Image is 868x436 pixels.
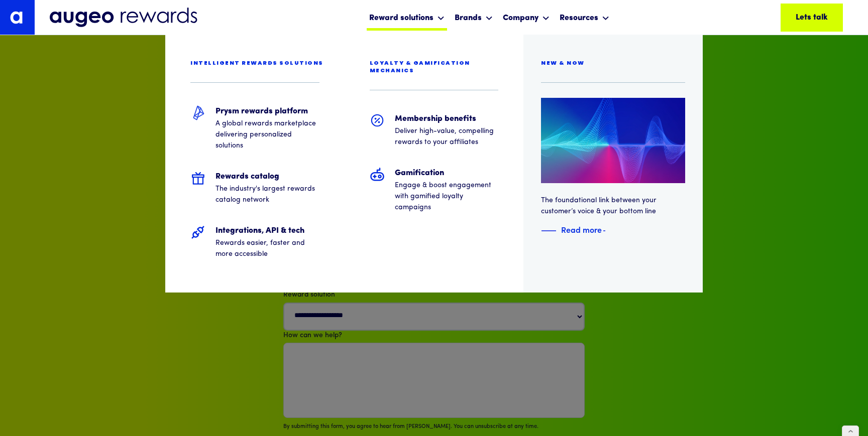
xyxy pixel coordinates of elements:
p: Rewards easier, faster and more accessible [215,238,319,260]
div: New & now [541,60,585,67]
div: Reward solutions [367,4,447,31]
div: Brands [452,4,495,31]
div: Loyalty & gamification mechanics [370,60,506,75]
a: Membership benefitsDeliver high-value, compelling rewards to your affiliates [362,105,506,156]
a: Integrations, API & techRewards easier, faster and more accessible [183,217,327,267]
p: The foundational link between your customer’s voice & your bottom line [541,195,685,217]
h5: Rewards catalog [215,171,319,183]
p: A global rewards marketplace delivering personalized solutions [215,118,319,152]
p: The industry's largest rewards catalog network [215,184,319,206]
img: Blue decorative line [541,225,556,237]
div: Brands [455,12,482,24]
div: Company [503,12,538,24]
p: Engage & boost engagement with gamified loyalty campaigns [395,180,499,213]
a: Prysm rewards platformA global rewards marketplace delivering personalized solutions [183,98,327,159]
div: Company [500,4,552,31]
div: Intelligent rewards solutions [190,60,323,67]
div: Reward solutions [369,12,433,24]
h5: Gamification [395,167,499,179]
h5: Integrations, API & tech [215,225,319,237]
div: Resources [560,12,598,24]
a: Lets talk [781,4,843,32]
img: Blue text arrow [603,225,618,237]
h5: Membership benefits [395,113,499,125]
a: GamificationEngage & boost engagement with gamified loyalty campaigns [362,160,506,221]
p: Deliver high-value, compelling rewards to your affiliates [395,126,499,148]
a: The foundational link between your customer’s voice & your bottom lineBlue decorative lineRead mo... [541,98,685,237]
div: Read more [561,223,602,235]
h5: Prysm rewards platform [215,105,319,117]
nav: Reward solutions [367,30,447,31]
div: Resources [557,4,612,31]
a: Rewards catalogThe industry's largest rewards catalog network [183,163,327,213]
